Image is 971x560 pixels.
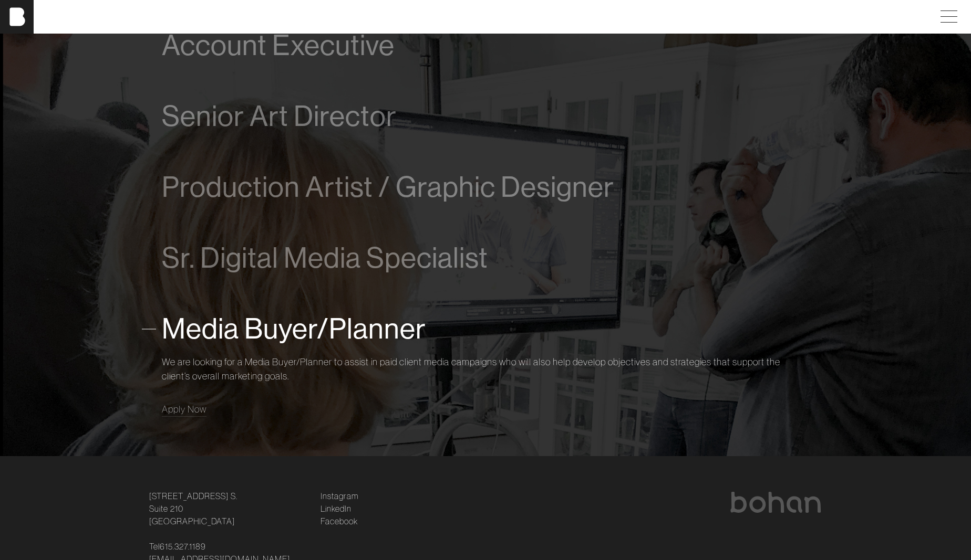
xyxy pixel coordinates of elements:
img: bohan logo [729,492,822,513]
span: Media Buyer/Planner [162,313,426,345]
a: Instagram [321,490,358,502]
span: Sr. Digital Media Specialist [162,242,488,274]
a: [STREET_ADDRESS] S.Suite 210[GEOGRAPHIC_DATA] [149,490,237,527]
span: Account Executive [162,29,395,61]
p: We are looking for a Media Buyer/Planner to assist in paid client media campaigns who will also h... [162,355,809,383]
span: Apply Now [162,403,206,415]
a: 615.327.1189 [160,540,206,553]
span: Production Artist / Graphic Designer [162,171,614,203]
a: LinkedIn [321,502,352,515]
span: Senior Art Director [162,100,397,132]
a: Apply Now [162,402,206,416]
a: Facebook [321,515,358,527]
